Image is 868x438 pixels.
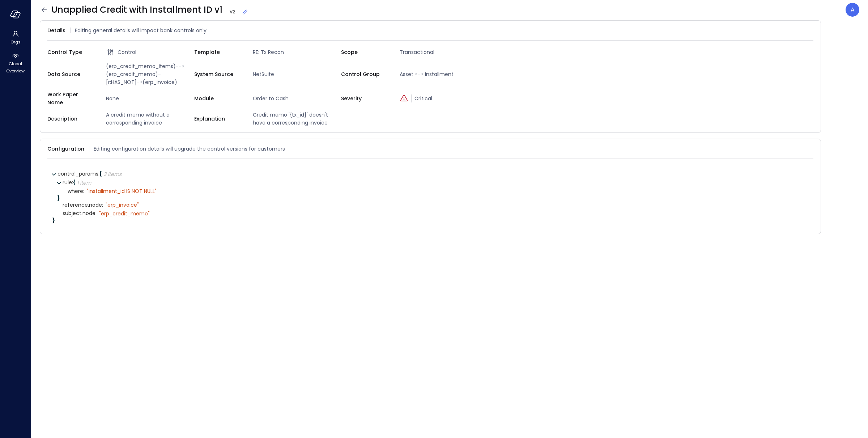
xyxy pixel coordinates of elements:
p: A [851,5,855,14]
span: : [102,201,103,209]
span: Editing general details will impact bank controls only [75,26,207,34]
span: subject.node [63,211,97,216]
span: Configuration [47,145,84,153]
span: control_params [58,170,99,177]
span: Explanation [194,115,241,123]
span: : [95,210,97,217]
span: Severity [341,94,388,102]
div: Global Overview [1,51,29,75]
span: Control Type [47,48,94,56]
div: Control [106,48,194,56]
span: Transactional [397,48,488,56]
span: : [98,170,99,177]
span: Credit memo '{tx_id}' doesn't have a corresponding invoice [250,111,341,127]
span: V 2 [227,8,238,16]
span: where [68,189,84,194]
span: : [83,188,84,195]
span: (erp_credit_memo_items)-->(erp_credit_memo)-[r:HAS_NOT]->(erp_invoice) [103,62,194,86]
div: } [58,195,808,201]
span: Order to Cash [250,94,341,102]
span: None [103,94,194,102]
span: Asset <-> Installment [397,70,488,78]
div: } [52,218,808,223]
div: Orgs [1,29,29,46]
span: Unapplied Credit with Installment ID v1 [51,4,248,16]
span: Template [194,48,241,56]
div: Avi Brandwain [846,3,859,17]
span: Description [47,115,94,123]
span: Control Group [341,70,388,78]
span: Module [194,94,241,102]
span: NetSuite [250,70,341,78]
span: rule [63,179,73,186]
span: Editing configuration details will upgrade the control versions for customers [94,145,285,153]
span: Orgs [10,38,21,46]
span: { [73,179,76,186]
div: 1 item [77,180,91,185]
span: Global Overview [4,60,26,75]
div: 3 items [103,172,122,177]
div: Critical [400,94,488,102]
span: Scope [341,48,388,56]
div: " erp_invoice" [106,202,139,208]
span: : [72,179,73,186]
span: { [99,170,102,177]
div: " installment_id IS NOT NULL" [87,188,157,194]
span: Work Paper Name [47,90,94,106]
span: System Source [194,70,241,78]
span: reference.node [63,202,103,208]
span: Details [47,26,65,34]
span: RE: Tx Recon [250,48,341,56]
div: " erp_credit_memo" [99,210,150,217]
span: A credit memo without a corresponding invoice [103,111,194,127]
span: Data Source [47,70,94,78]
